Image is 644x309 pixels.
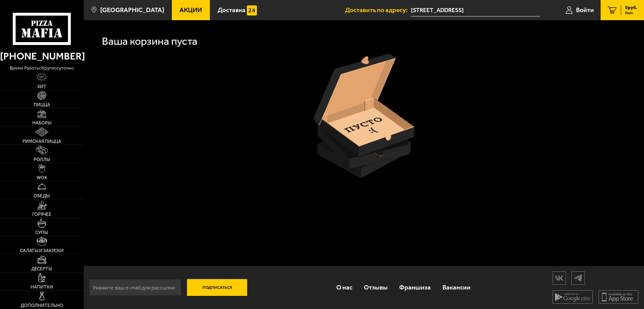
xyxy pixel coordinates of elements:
span: Доставка [218,7,245,13]
span: Пицца [34,103,50,107]
span: [GEOGRAPHIC_DATA] [100,7,164,13]
a: Отзывы [358,276,393,298]
img: 15daf4d41897b9f0e9f617042186c801.svg [247,5,257,15]
h1: Ваша корзина пуста [102,36,197,47]
a: Франшиза [393,276,437,298]
img: tg [572,272,584,284]
span: Наборы [32,121,51,125]
span: Римская пицца [23,139,61,144]
span: WOK [37,176,47,180]
span: Горячее [32,212,51,217]
span: 0 руб. [625,5,637,10]
button: Подписаться [187,279,248,296]
span: Салаты и закуски [20,248,64,253]
a: О нас [330,276,358,298]
span: Дополнительно [21,303,63,308]
a: Вакансии [437,276,476,298]
span: Доставить по адресу: [345,7,411,13]
span: 0 шт. [625,11,637,15]
input: Укажите ваш e-mail для рассылки [89,279,182,296]
input: Ваш адрес доставки [411,4,540,16]
span: Митрофаньевское шоссе, 2к7 [411,4,540,16]
span: Напитки [31,285,53,289]
span: Роллы [34,157,50,162]
span: Десерты [31,267,52,271]
span: Супы [35,230,48,235]
span: Акции [180,7,202,13]
span: Хит [37,84,46,89]
img: vk [553,272,566,284]
span: Войти [576,7,594,13]
span: Обеды [34,194,50,198]
img: пустая коробка [313,53,414,178]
